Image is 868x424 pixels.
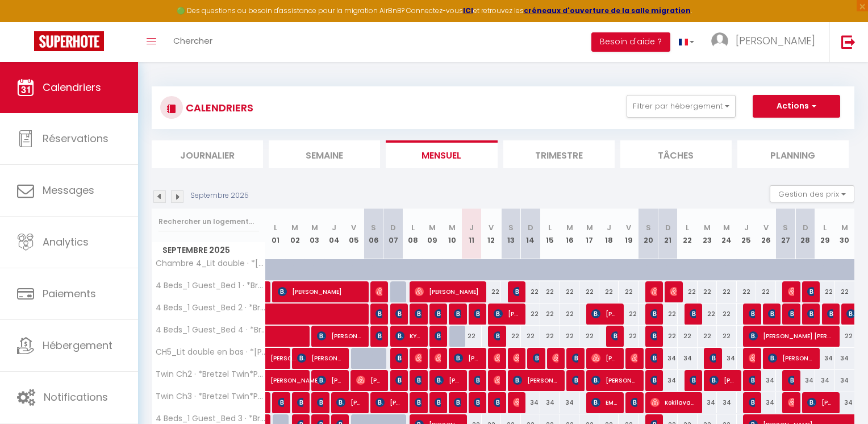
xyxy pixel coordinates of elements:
[278,392,284,413] span: [PERSON_NAME]
[395,303,402,325] span: [PERSON_NAME]
[513,281,519,302] span: [PERSON_NAME]
[183,95,253,120] h3: CALENDRIERS
[513,369,558,391] span: [PERSON_NAME]
[43,183,94,197] span: Messages
[723,222,730,233] abbr: M
[190,190,249,201] p: Septembre 2025
[474,369,480,391] span: [PERSON_NAME]
[599,209,619,259] th: 18
[395,369,402,391] span: [PERSON_NAME]
[619,326,639,347] div: 22
[579,326,599,347] div: 22
[278,281,361,302] span: [PERSON_NAME]
[690,303,696,325] span: [PERSON_NAME]
[266,370,286,392] a: [PERSON_NAME]
[154,281,268,290] span: 4 Beds_1 Guest_Bed 1 · *Bretzel Bed*Petite Venise*[GEOGRAPHIC_DATA]*City.C*
[717,209,737,259] th: 24
[503,140,615,168] li: Trimestre
[711,32,728,49] img: ...
[572,369,578,391] span: [PERSON_NAME]
[513,347,519,369] span: [PERSON_NAME]
[266,281,272,303] a: Oner Donertas
[474,392,480,413] span: Berbers Joep
[415,303,421,325] span: [PERSON_NAME]
[173,35,212,47] span: Chercher
[269,140,380,168] li: Semaine
[820,373,859,415] iframe: Chat
[317,325,362,347] span: [PERSON_NAME]
[429,222,436,233] abbr: M
[411,222,415,233] abbr: L
[540,304,560,325] div: 22
[270,364,323,385] span: [PERSON_NAME]
[332,222,336,233] abbr: J
[494,347,500,369] span: [PERSON_NAME]
[521,209,541,259] th: 14
[154,370,268,379] span: Twin Ch2 · *Bretzel Twin*Petite Venise*[GEOGRAPHIC_DATA]*City.C*
[474,303,480,325] span: solvaine Payet
[154,348,268,356] span: CH5_Lit double en bas · *[PERSON_NAME]*Petite Venise*[GEOGRAPHIC_DATA]*City.C*
[749,369,755,391] span: [PERSON_NAME]
[841,35,856,49] img: logout
[351,222,356,233] abbr: V
[43,286,96,301] span: Paiements
[768,303,774,325] span: [PERSON_NAME]
[834,281,854,302] div: 22
[266,209,286,259] th: 01
[415,347,421,369] span: [PERSON_NAME]
[756,392,776,413] div: 34
[513,392,519,413] span: [PERSON_NAME]
[552,347,558,369] span: [PERSON_NAME]
[749,303,755,325] span: [PERSON_NAME]
[591,392,617,413] span: EMI NONAKA
[528,222,533,233] abbr: D
[698,304,717,325] div: 22
[658,370,678,391] div: 34
[788,303,794,325] span: [PERSON_NAME]
[756,370,776,391] div: 34
[698,209,717,259] th: 23
[375,303,382,325] span: [PERSON_NAME]
[650,281,657,302] span: Malo Le Bourdonnec
[572,347,578,369] span: [PERSON_NAME]
[154,326,268,334] span: 4 Beds_1 Guest_Bed 4 · *Bretzel Bed*Petite Venise*[GEOGRAPHIC_DATA]*City.C*
[834,209,854,259] th: 30
[717,392,737,413] div: 34
[285,209,305,259] th: 02
[650,347,657,369] span: [PERSON_NAME]
[44,390,108,404] span: Notifications
[698,326,717,347] div: 22
[297,392,303,413] span: [PERSON_NAME]
[753,95,840,118] button: Actions
[415,281,479,302] span: [PERSON_NAME]
[795,370,815,391] div: 34
[560,209,580,259] th: 16
[710,369,735,391] span: [PERSON_NAME]
[291,222,298,233] abbr: M
[482,209,502,259] th: 12
[658,326,678,347] div: 22
[375,281,382,302] span: [PERSON_NAME]
[540,326,560,347] div: 22
[768,347,813,369] span: [PERSON_NAME]
[823,222,827,233] abbr: L
[717,326,737,347] div: 22
[815,348,835,369] div: 34
[658,209,678,259] th: 21
[324,209,344,259] th: 04
[395,325,421,347] span: KYOUNGSEO [PERSON_NAME]
[703,22,829,62] a: ... [PERSON_NAME]
[717,281,737,302] div: 22
[403,209,423,259] th: 08
[658,304,678,325] div: 22
[678,348,698,369] div: 34
[521,304,541,325] div: 22
[508,222,514,233] abbr: S
[749,347,755,369] span: [PERSON_NAME]
[423,209,443,259] th: 09
[266,392,272,414] a: [PERSON_NAME][DEMOGRAPHIC_DATA]
[43,235,89,249] span: Analytics
[698,281,717,302] div: 22
[650,369,657,391] span: [PERSON_NAME]
[462,326,482,347] div: 22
